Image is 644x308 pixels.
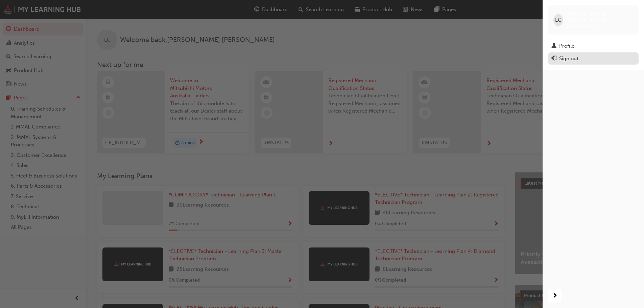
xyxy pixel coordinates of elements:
div: Profile [559,42,574,50]
a: Profile [548,40,639,52]
span: next-icon [552,292,557,300]
span: LC [555,16,562,24]
span: [PERSON_NAME] [PERSON_NAME] [566,11,633,23]
span: man-icon [551,43,556,49]
span: 0005944360 [566,23,594,29]
div: Sign out [559,55,578,63]
span: exit-icon [551,56,556,62]
button: Sign out [548,52,639,65]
